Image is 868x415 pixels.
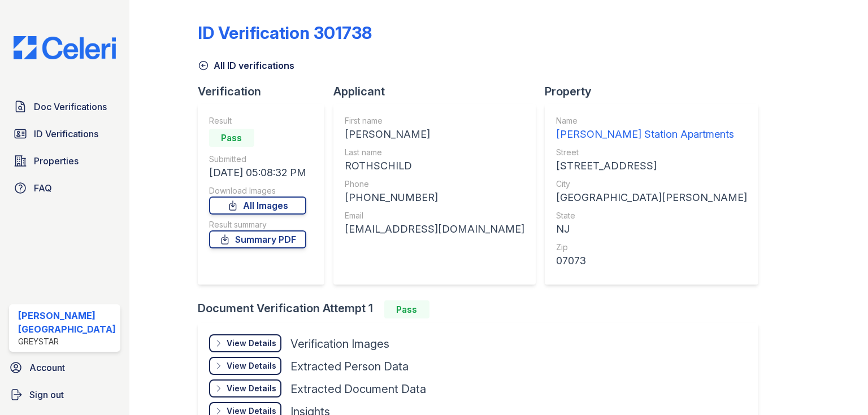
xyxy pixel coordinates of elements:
[18,336,116,347] div: Greystar
[345,126,524,142] div: [PERSON_NAME]
[29,361,65,374] span: Account
[9,177,120,199] a: FAQ
[556,221,747,237] div: NJ
[209,219,306,230] div: Result summary
[556,115,747,126] div: Name
[34,154,79,168] span: Properties
[556,190,747,206] div: [GEOGRAPHIC_DATA][PERSON_NAME]
[9,95,120,118] a: Doc Verifications
[556,242,747,253] div: Zip
[556,147,747,158] div: Street
[34,181,52,195] span: FAQ
[345,158,524,174] div: ROTHSCHILD
[345,147,524,158] div: Last name
[29,388,64,401] span: Sign out
[345,190,524,206] div: [PHONE_NUMBER]
[9,150,120,172] a: Properties
[209,154,306,165] div: Submitted
[556,126,747,142] div: [PERSON_NAME] Station Apartments
[209,115,306,126] div: Result
[209,230,306,248] a: Summary PDF
[556,253,747,269] div: 07073
[333,84,545,99] div: Applicant
[227,360,276,372] div: View Details
[5,383,125,406] a: Sign out
[198,59,294,72] a: All ID verifications
[290,336,389,352] div: Verification Images
[198,84,333,99] div: Verification
[34,127,98,141] span: ID Verifications
[198,300,767,318] div: Document Verification Attempt 1
[34,100,107,113] span: Doc Verifications
[384,300,429,318] div: Pass
[290,359,409,374] div: Extracted Person Data
[227,383,276,394] div: View Details
[556,210,747,221] div: State
[5,356,125,379] a: Account
[5,36,125,59] img: CE_Logo_Blue-a8612792a0a2168367f1c8372b55b34899dd931a85d93a1a3d3e32e68fde9ad4.png
[18,309,116,336] div: [PERSON_NAME][GEOGRAPHIC_DATA]
[9,123,120,145] a: ID Verifications
[556,178,747,190] div: City
[556,115,747,142] a: Name [PERSON_NAME] Station Apartments
[345,178,524,190] div: Phone
[209,185,306,196] div: Download Images
[545,84,767,99] div: Property
[227,338,276,349] div: View Details
[345,210,524,221] div: Email
[198,23,372,43] div: ID Verification 301738
[209,165,306,181] div: [DATE] 05:08:32 PM
[556,158,747,174] div: [STREET_ADDRESS]
[345,221,524,237] div: [EMAIL_ADDRESS][DOMAIN_NAME]
[290,381,426,397] div: Extracted Document Data
[209,129,254,147] div: Pass
[345,115,524,126] div: First name
[209,196,306,215] a: All Images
